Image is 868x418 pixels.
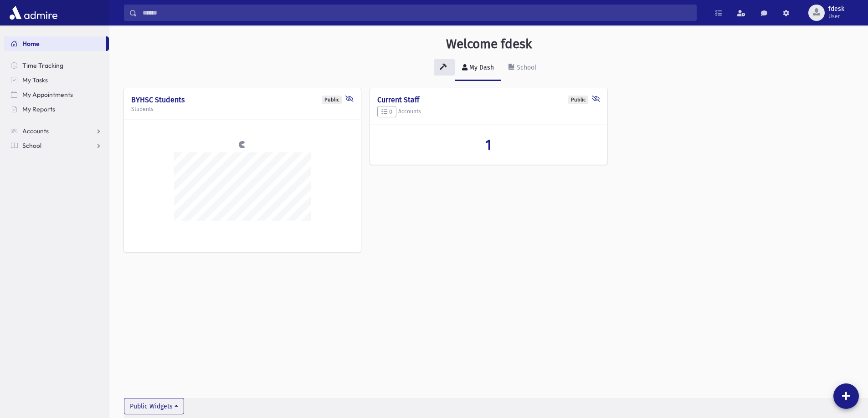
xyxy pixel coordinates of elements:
h4: Current Staff [377,96,600,104]
h5: Accounts [377,106,600,118]
a: School [4,138,109,153]
span: fdesk [828,5,844,13]
span: My Tasks [22,76,48,84]
div: School [515,64,536,71]
span: 1 [485,136,492,153]
h5: Students [131,106,354,112]
span: School [22,141,41,150]
div: Public [568,96,588,104]
a: My Dash [455,55,501,81]
span: 0 [381,108,392,115]
span: User [828,13,844,20]
a: My Appointments [4,87,109,102]
div: Public [322,96,342,104]
button: 0 [377,106,396,118]
img: AdmirePro [7,4,60,22]
a: School [501,55,544,81]
button: Public Widgets [124,398,184,414]
div: My Dash [467,64,494,71]
span: Accounts [22,127,49,135]
a: 1 [377,136,600,153]
h3: Welcome fdesk [446,36,532,52]
a: My Tasks [4,73,109,87]
a: Accounts [4,124,109,138]
h4: BYHSC Students [131,96,354,104]
a: Home [4,36,106,51]
span: My Appointments [22,91,73,99]
input: Search [137,5,696,21]
span: Home [22,40,40,48]
span: Time Tracking [22,61,63,70]
span: My Reports [22,105,55,113]
a: My Reports [4,102,109,116]
a: Time Tracking [4,58,109,73]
